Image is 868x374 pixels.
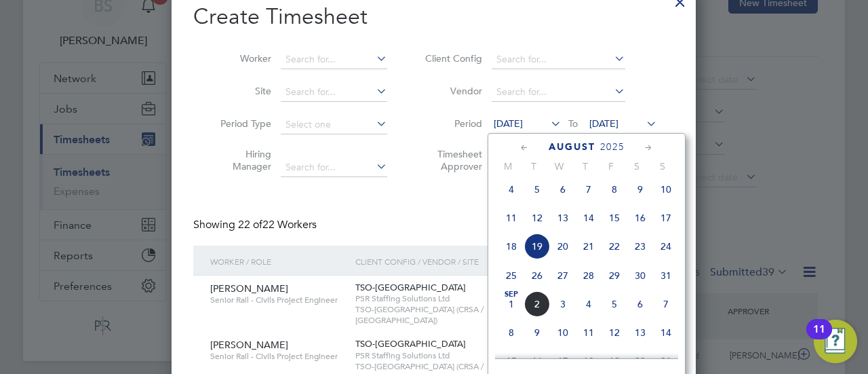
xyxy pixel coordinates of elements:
span: 10 [550,320,576,345]
span: 28 [576,263,601,288]
div: Worker / Role [207,246,352,277]
span: 11 [576,320,601,345]
span: TSO-[GEOGRAPHIC_DATA] (CRSA / [GEOGRAPHIC_DATA]) [355,304,566,325]
span: 21 [653,348,679,374]
span: 9 [627,176,653,202]
input: Select one [281,115,387,134]
span: F [598,160,624,172]
input: Search for... [281,158,387,177]
label: Period Type [210,117,271,130]
div: 11 [813,329,825,347]
h2: Create Timesheet [193,3,674,31]
span: 17 [550,348,576,374]
span: 20 [627,348,653,374]
label: Client Config [421,52,482,64]
span: 17 [653,205,679,231]
span: 16 [524,348,550,374]
span: 4 [498,176,524,202]
span: 18 [498,233,524,259]
span: 16 [627,205,653,231]
span: Sep [498,291,524,298]
button: Open Resource Center, 11 new notifications [814,320,857,363]
span: 19 [601,348,627,374]
span: 31 [653,263,679,288]
span: S [650,160,675,172]
span: 26 [524,263,550,288]
span: TSO-[GEOGRAPHIC_DATA] [355,282,466,293]
span: T [521,160,547,172]
span: W [547,160,572,172]
label: Hiring Manager [210,148,271,172]
span: 22 [601,233,627,259]
span: 19 [524,233,550,259]
span: 6 [627,291,653,317]
label: Timesheet Approver [421,148,482,172]
span: 13 [627,320,653,345]
span: [DATE] [494,117,523,130]
span: 2025 [600,141,625,153]
span: 10 [653,176,679,202]
span: 23 [627,233,653,259]
input: Search for... [492,50,625,69]
span: 15 [601,205,627,231]
span: [PERSON_NAME] [210,339,288,351]
input: Search for... [492,83,625,102]
label: Site [210,85,271,97]
span: Senior Rail - Civils Project Engineer [210,295,345,305]
span: 14 [576,205,601,231]
span: 7 [576,176,601,202]
span: 1 [498,291,524,317]
span: Senior Rail - Civils Project Engineer [210,351,345,362]
span: 22 Workers [238,218,317,231]
span: 5 [524,176,550,202]
input: Search for... [281,50,387,69]
span: TSO-[GEOGRAPHIC_DATA] [355,338,466,350]
span: 24 [653,233,679,259]
div: Showing [193,218,319,232]
span: 20 [550,233,576,259]
span: [DATE] [589,117,618,130]
span: 18 [576,348,601,374]
span: 14 [653,320,679,345]
span: PSR Staffing Solutions Ltd [355,350,566,361]
div: Client Config / Vendor / Site [352,246,570,277]
span: 4 [576,291,601,317]
span: 27 [550,263,576,288]
span: 12 [524,205,550,231]
span: 29 [601,263,627,288]
span: 7 [653,291,679,317]
span: 12 [601,320,627,345]
span: August [549,141,595,153]
span: [PERSON_NAME] [210,282,288,295]
span: M [495,160,521,172]
label: Vendor [421,85,482,97]
span: 30 [627,263,653,288]
span: 6 [550,176,576,202]
label: Worker [210,52,271,64]
span: 13 [550,205,576,231]
span: 8 [498,320,524,345]
span: PSR Staffing Solutions Ltd [355,293,566,304]
input: Search for... [281,83,387,102]
span: To [564,115,582,132]
span: 21 [576,233,601,259]
span: 25 [498,263,524,288]
span: 15 [498,348,524,374]
span: 9 [524,320,550,345]
span: 8 [601,176,627,202]
span: 3 [550,291,576,317]
span: 2 [524,291,550,317]
span: 22 of [238,218,262,231]
span: 11 [498,205,524,231]
span: S [624,160,650,172]
label: Period [421,117,482,130]
span: T [572,160,598,172]
span: 5 [601,291,627,317]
